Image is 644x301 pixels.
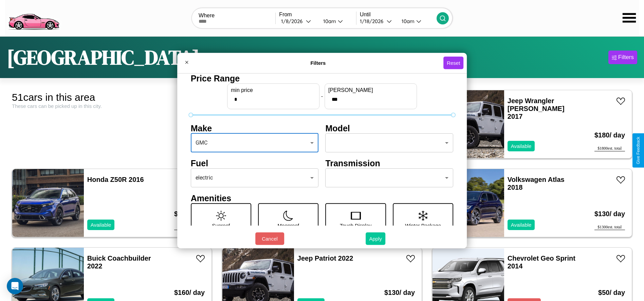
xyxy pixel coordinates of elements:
p: - [321,92,323,101]
a: Volkswagen Atlas 2018 [508,176,565,191]
div: 10am [320,18,338,24]
div: $ 2000 est. total [174,225,205,230]
div: $ 1800 est. total [594,146,625,151]
div: 51 cars in this area [12,92,212,103]
a: Chevrolet Geo Sprint 2014 [508,255,575,270]
h4: Make [191,123,319,133]
button: Cancel [255,232,284,245]
a: Jeep Wrangler [PERSON_NAME] 2017 [508,97,565,120]
div: 10am [398,18,416,24]
h4: Amenities [191,193,454,203]
div: 1 / 8 / 2026 [281,18,306,24]
h3: $ 130 / day [594,203,625,225]
a: Jeep Patriot 2022 [297,255,353,262]
button: Reset [443,57,463,69]
h4: Transmission [326,158,454,168]
button: 1/8/2026 [279,18,317,25]
div: $ 1300 est. total [594,225,625,230]
h3: $ 200 / day [174,203,205,225]
p: Moonroof [278,221,299,230]
a: Buick Coachbuilder 2022 [87,255,151,270]
p: Winter Package [405,221,441,230]
h1: [GEOGRAPHIC_DATA] [7,43,200,71]
img: logo [5,3,62,32]
label: [PERSON_NAME] [328,87,413,93]
a: Honda Z50R 2016 [87,176,144,183]
div: Open Intercom Messenger [7,278,23,294]
button: Apply [366,232,385,245]
h4: Filters [193,60,443,66]
p: Available [91,220,111,229]
div: GMC [191,133,319,152]
p: Sunroof [212,221,230,230]
p: Available [511,220,532,229]
div: electric [191,168,319,187]
p: Touch Display [340,221,371,230]
h4: Price Range [191,73,454,83]
button: Filters [608,51,637,64]
div: These cars can be picked up in this city. [12,103,212,109]
div: 1 / 18 / 2026 [360,18,387,24]
h4: Model [326,123,454,133]
label: min price [231,87,316,93]
label: From [279,12,356,18]
h3: $ 180 / day [594,125,625,146]
label: Where [199,13,275,19]
button: 10am [396,18,437,25]
label: Until [360,12,437,18]
button: 10am [318,18,356,25]
div: Filters [618,54,634,61]
h4: Fuel [191,158,319,168]
div: Give Feedback [636,137,641,164]
p: Available [511,142,532,151]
